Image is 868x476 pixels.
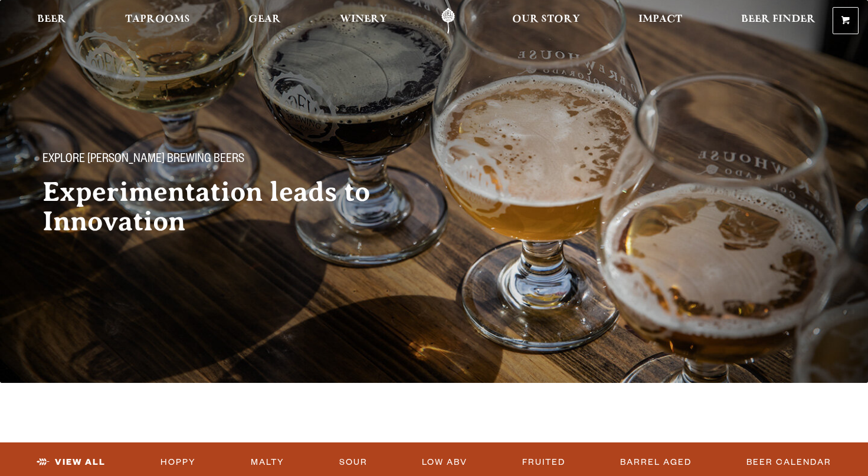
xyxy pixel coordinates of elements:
[615,449,696,476] a: Barrel Aged
[742,449,836,476] a: Beer Calendar
[638,15,682,24] span: Impact
[332,8,395,34] a: Winery
[32,449,110,476] a: View All
[241,8,289,34] a: Gear
[156,449,201,476] a: Hoppy
[335,449,372,476] a: Sour
[125,15,190,24] span: Taprooms
[37,15,66,24] span: Beer
[42,177,411,236] h2: Experimentation leads to Innovation
[340,15,387,24] span: Winery
[117,8,198,34] a: Taprooms
[42,153,244,168] span: Explore [PERSON_NAME] Brewing Beers
[246,449,289,476] a: Malty
[512,15,580,24] span: Our Story
[30,8,74,34] a: Beer
[417,449,472,476] a: Low ABV
[426,8,470,34] a: Odell Home
[517,449,570,476] a: Fruited
[248,15,281,24] span: Gear
[741,15,815,24] span: Beer Finder
[733,8,823,34] a: Beer Finder
[631,8,690,34] a: Impact
[505,8,588,34] a: Our Story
